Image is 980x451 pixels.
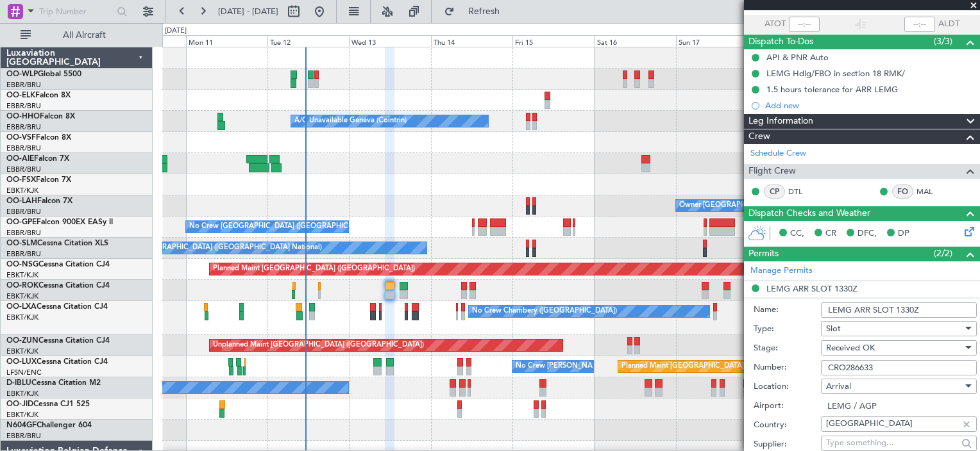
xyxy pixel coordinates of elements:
a: Manage Permits [750,265,813,277]
span: OO-LUX [6,358,37,366]
div: Planned Maint [GEOGRAPHIC_DATA] ([GEOGRAPHIC_DATA]) [213,259,415,279]
span: Slot [826,323,841,334]
span: N604GF [6,422,37,429]
a: EBBR/BRU [6,101,41,111]
span: OO-LAH [6,197,37,205]
div: Tue 12 [267,35,349,47]
a: EBKT/KJK [6,270,38,280]
span: ATOT [765,18,786,31]
span: OO-SLM [6,240,37,247]
label: Location: [754,381,821,393]
div: Fri 15 [512,35,594,47]
span: Leg Information [748,114,813,129]
a: EBBR/BRU [6,122,41,132]
span: Flight Crew [748,164,796,179]
span: Permits [748,247,779,261]
span: OO-FSX [6,176,36,184]
span: DFC, [857,227,877,240]
a: OO-ELKFalcon 8X [6,92,71,99]
label: Number: [754,361,821,374]
a: EBBR/BRU [6,228,41,238]
button: Refresh [438,1,515,22]
div: Thu 14 [431,35,512,47]
div: LEMG Hdlg/FBO in section 18 RMK/ [766,68,905,79]
div: No Crew [GEOGRAPHIC_DATA] ([GEOGRAPHIC_DATA] National) [189,217,404,236]
label: Type: [754,323,821,336]
span: DP [898,227,909,240]
span: All Aircraft [33,31,135,40]
button: All Aircraft [14,25,139,45]
a: MAL [917,186,945,197]
span: [DATE] - [DATE] [218,6,278,17]
a: EBKT/KJK [6,291,38,301]
span: OO-AIE [6,155,34,163]
div: Wed 13 [349,35,430,47]
span: OO-ROK [6,282,38,290]
a: Schedule Crew [750,147,806,160]
span: OO-GPE [6,218,37,226]
a: EBKT/KJK [6,186,38,195]
a: EBBR/BRU [6,143,41,153]
a: EBKT/KJK [6,313,38,322]
a: EBBR/BRU [6,207,41,217]
a: OO-VSFFalcon 8X [6,134,71,142]
a: N604GFChallenger 604 [6,422,92,429]
div: Owner [GEOGRAPHIC_DATA] ([GEOGRAPHIC_DATA] National) [679,196,886,215]
div: [DATE] [165,26,187,37]
a: EBKT/KJK [6,389,38,398]
span: Arrival [826,381,851,392]
span: OO-JID [6,400,33,408]
a: OO-ROKCessna Citation CJ4 [6,282,110,290]
span: Received OK [826,342,875,354]
label: Stage: [754,342,821,355]
span: (2/2) [934,247,952,260]
span: OO-HHO [6,113,40,120]
a: EBKT/KJK [6,410,38,420]
div: Add new [765,100,974,111]
div: Sat 16 [595,35,676,47]
a: OO-GPEFalcon 900EX EASy II [6,218,113,226]
span: OO-ZUN [6,337,38,345]
a: EBBR/BRU [6,249,41,259]
a: OO-FSXFalcon 7X [6,176,71,184]
label: Name: [754,304,821,316]
span: (3/3) [934,35,952,48]
span: D-IBLU [6,379,31,387]
div: No Crew [GEOGRAPHIC_DATA] ([GEOGRAPHIC_DATA] National) [107,238,322,258]
input: Trip Number [39,2,113,21]
a: D-IBLUCessna Citation M2 [6,379,101,387]
a: EBKT/KJK [6,347,38,356]
a: LFSN/ENC [6,368,42,377]
div: Unplanned Maint [GEOGRAPHIC_DATA] ([GEOGRAPHIC_DATA]) [213,336,424,355]
span: OO-VSF [6,134,36,142]
a: EBBR/BRU [6,80,41,90]
span: Dispatch Checks and Weather [748,206,870,221]
div: No Crew Chambery ([GEOGRAPHIC_DATA]) [472,302,617,321]
a: OO-SLMCessna Citation XLS [6,240,108,247]
span: ALDT [938,18,959,31]
span: Dispatch To-Dos [748,35,813,49]
span: CR [825,227,836,240]
div: Sun 17 [676,35,757,47]
span: OO-NSG [6,261,38,268]
a: DTL [788,186,817,197]
span: CC, [790,227,804,240]
label: Airport: [754,400,821,413]
label: Country: [754,419,821,432]
a: OO-JIDCessna CJ1 525 [6,400,90,408]
input: Type something... [826,414,958,433]
span: OO-WLP [6,70,38,78]
label: Supplier: [754,438,821,451]
div: CP [764,184,785,199]
a: OO-NSGCessna Citation CJ4 [6,261,110,268]
span: OO-LXA [6,303,37,311]
div: No Crew [PERSON_NAME] ([PERSON_NAME]) [516,357,670,376]
div: Mon 11 [186,35,267,47]
span: OO-ELK [6,92,35,99]
a: OO-ZUNCessna Citation CJ4 [6,337,110,345]
div: FO [892,184,913,199]
div: A/C Unavailable Geneva (Cointrin) [294,111,407,131]
a: OO-AIEFalcon 7X [6,155,69,163]
a: OO-LXACessna Citation CJ4 [6,303,108,311]
a: OO-LAHFalcon 7X [6,197,72,205]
